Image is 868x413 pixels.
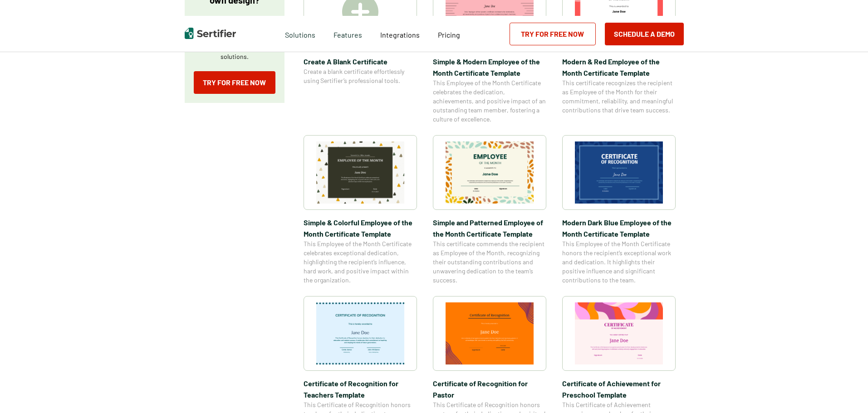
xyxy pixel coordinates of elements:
img: Simple & Colorful Employee of the Month Certificate Template [316,141,404,204]
a: Integrations [380,28,420,39]
span: Certificate of Recognition for Teachers Template [304,378,417,400]
span: Features [333,28,362,39]
a: Pricing [438,28,460,39]
img: Certificate of Achievement for Preschool Template [575,302,663,364]
span: Pricing [438,30,460,39]
img: Certificate of Recognition for Teachers Template [316,302,404,364]
span: Solutions [285,28,315,39]
span: Simple & Colorful Employee of the Month Certificate Template [304,217,417,239]
span: Certificate of Recognition for Pastor [433,378,546,400]
a: Try for Free Now [194,71,275,94]
span: Modern & Red Employee of the Month Certificate Template [562,56,676,78]
span: Create A Blank Certificate [304,56,417,67]
span: Simple and Patterned Employee of the Month Certificate Template [433,217,546,239]
span: This Employee of the Month Certificate celebrates exceptional dedication, highlighting the recipi... [304,239,417,285]
img: Simple and Patterned Employee of the Month Certificate Template [446,141,534,204]
button: Schedule a Demo [605,23,684,45]
span: Modern Dark Blue Employee of the Month Certificate Template [562,217,676,239]
a: Modern Dark Blue Employee of the Month Certificate TemplateModern Dark Blue Employee of the Month... [562,135,676,285]
a: Simple and Patterned Employee of the Month Certificate TemplateSimple and Patterned Employee of t... [433,135,546,285]
span: This certificate recognizes the recipient as Employee of the Month for their commitment, reliabil... [562,78,676,115]
span: This Employee of the Month Certificate celebrates the dedication, achievements, and positive impa... [433,78,546,124]
span: Create a blank certificate effortlessly using Sertifier’s professional tools. [304,67,417,85]
span: Integrations [380,30,420,39]
a: Try for Free Now [510,23,596,45]
img: Sertifier | Digital Credentialing Platform [185,28,236,39]
img: Certificate of Recognition for Pastor [446,302,534,364]
span: This Employee of the Month Certificate honors the recipient’s exceptional work and dedication. It... [562,239,676,285]
a: Simple & Colorful Employee of the Month Certificate TemplateSimple & Colorful Employee of the Mon... [304,135,417,285]
img: Modern Dark Blue Employee of the Month Certificate Template [575,141,663,204]
span: This certificate commends the recipient as Employee of the Month, recognizing their outstanding c... [433,239,546,285]
span: Simple & Modern Employee of the Month Certificate Template [433,56,546,78]
span: Certificate of Achievement for Preschool Template [562,378,676,400]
